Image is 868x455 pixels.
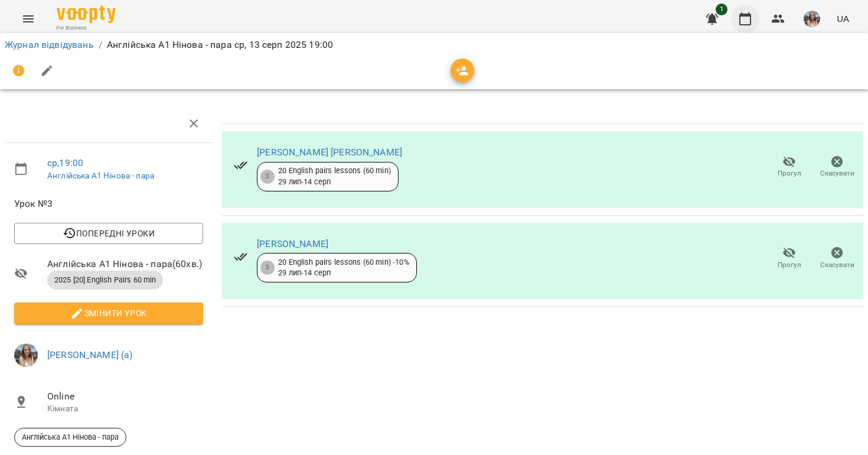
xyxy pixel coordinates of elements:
button: Скасувати [813,242,861,275]
span: UA [837,12,849,25]
button: UA [832,8,854,30]
span: Англійська А1 Нінова - пара [15,432,126,443]
span: Online [47,389,203,404]
a: Англійська А1 Нінова - пара [47,171,154,180]
span: Прогул [778,260,801,270]
span: Змінити урок [24,306,194,320]
button: Menu [14,5,43,33]
div: 3 [260,170,275,184]
a: [PERSON_NAME] [PERSON_NAME] [257,147,402,158]
span: Скасувати [820,260,854,270]
p: Кімната [47,403,203,415]
a: [PERSON_NAME] [257,238,328,249]
img: 74fe2489868ff6387e58e6a53f418eff.jpg [804,11,820,27]
span: Попередні уроки [24,226,194,240]
div: 20 English pairs lessons (60 min) -10% 29 лип - 14 серп [278,257,409,279]
nav: breadcrumb [5,38,863,52]
span: For Business [57,24,116,32]
div: 20 English pairs lessons (60 min) 29 лип - 14 серп [278,165,391,187]
button: Змінити урок [14,303,203,324]
div: 3 [260,261,275,275]
div: Англійська А1 Нінова - пара [14,428,126,447]
a: ср , 19:00 [47,157,83,168]
a: [PERSON_NAME] (а) [47,349,133,360]
img: Voopty Logo [57,6,116,23]
span: 1 [716,4,727,15]
button: Попередні уроки [14,223,203,244]
button: Прогул [765,151,813,184]
button: Скасувати [813,151,861,184]
button: Прогул [765,242,813,275]
a: Журнал відвідувань [5,39,94,50]
img: 74fe2489868ff6387e58e6a53f418eff.jpg [14,343,38,367]
li: / [99,38,102,52]
span: Урок №3 [14,197,203,211]
span: Прогул [778,168,801,178]
span: 2025 [20] English Pairs 60 min [47,275,163,285]
p: Англійська А1 Нінова - пара ср, 13 серп 2025 19:00 [107,38,333,52]
span: Англійська А1 Нінова - пара ( 60 хв. ) [47,257,203,271]
span: Скасувати [820,168,854,178]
